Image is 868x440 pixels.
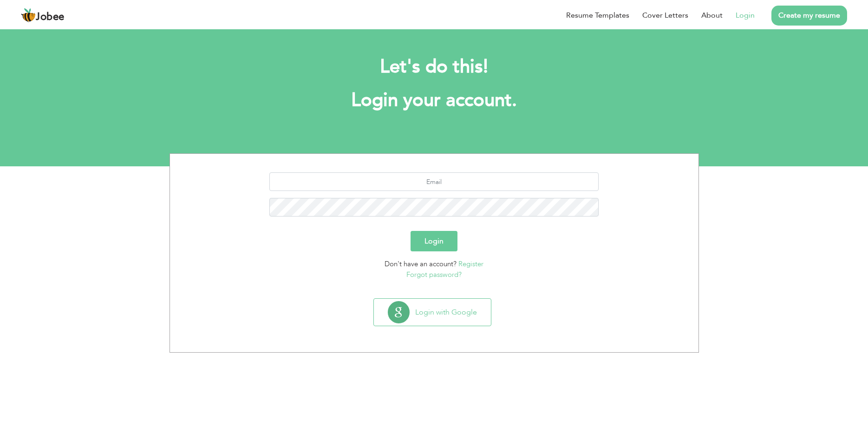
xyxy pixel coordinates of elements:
a: Cover Letters [642,10,688,21]
span: Don't have an account? [385,259,457,269]
h1: Login your account. [183,88,685,112]
button: Login with Google [374,299,491,326]
a: Forgot password? [406,270,462,279]
a: Login [736,10,755,21]
a: Resume Templates [566,10,629,21]
a: Jobee [21,8,65,23]
button: Login [411,231,457,251]
img: jobee.io [21,8,36,23]
span: Jobee [36,12,65,22]
a: Create my resume [771,6,847,26]
a: Register [458,259,483,269]
input: Email [269,172,599,191]
h2: Let's do this! [183,55,685,79]
a: About [701,10,723,21]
